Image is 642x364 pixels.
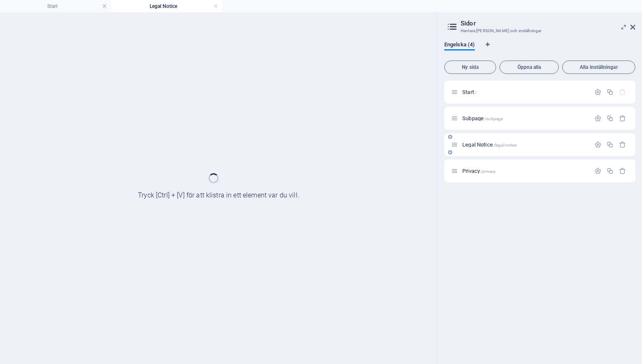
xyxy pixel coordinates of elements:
[460,89,590,95] div: Start/
[499,61,559,74] button: Öppna alla
[444,41,635,57] div: Språkflikar
[594,88,601,96] div: Inställningar
[460,116,590,121] div: Subpage/subpage
[619,115,626,122] div: Radera
[594,115,601,122] div: Inställningar
[619,167,626,174] div: Radera
[566,65,632,70] span: Alla inställningar
[462,168,496,174] span: Klicka för att öppna sida
[461,27,619,35] h3: Hantera [PERSON_NAME] och inställningar
[462,89,476,95] span: Klicka för att öppna sida
[606,88,614,96] div: Duplicera
[619,141,626,148] div: Radera
[475,90,476,95] span: /
[494,143,517,147] span: /legal-notice
[619,88,626,96] div: Startsidan kan inte raderas
[606,115,614,122] div: Duplicera
[484,116,503,121] span: /subpage
[594,167,601,174] div: Inställningar
[462,115,503,121] span: Klicka för att öppna sida
[460,142,590,147] div: Legal Notice/legal-notice
[606,141,614,148] div: Duplicera
[562,61,635,74] button: Alla inställningar
[461,20,635,27] h2: Sidor
[448,65,492,70] span: Ny sida
[594,141,601,148] div: Inställningar
[460,168,590,174] div: Privacy/privacy
[111,2,222,11] h4: Legal Notice
[481,169,496,174] span: /privacy
[606,167,614,174] div: Duplicera
[444,40,475,51] span: Engelska (4)
[444,61,496,74] button: Ny sida
[462,142,517,148] span: Klicka för att öppna sida
[503,65,555,70] span: Öppna alla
